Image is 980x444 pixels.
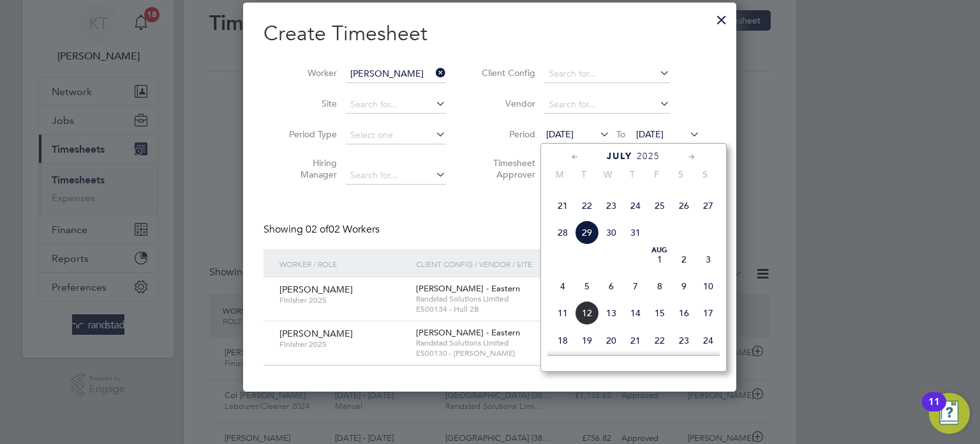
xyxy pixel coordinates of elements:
[696,328,720,353] span: 24
[276,249,413,279] div: Worker / Role
[544,96,670,114] input: Search for...
[547,169,572,180] span: M
[648,301,672,325] span: 15
[607,151,632,162] span: July
[669,169,693,180] span: S
[551,328,575,353] span: 18
[413,249,618,279] div: Client Config / Vendor / Site
[572,169,596,180] span: T
[551,301,575,325] span: 11
[478,67,535,79] label: Client Config
[416,294,614,304] span: Randstad Solutions Limited
[672,301,696,325] span: 16
[623,220,648,245] span: 31
[623,194,648,218] span: 24
[306,223,329,236] span: 02 of
[648,274,672,298] span: 8
[306,223,380,236] span: 02 Workers
[672,328,696,353] span: 23
[648,194,672,218] span: 25
[929,393,970,434] button: Open Resource Center, 11 new notifications
[279,157,337,180] label: Hiring Manager
[672,247,696,272] span: 2
[644,169,669,180] span: F
[623,328,648,353] span: 21
[279,339,406,349] span: Finisher 2025
[575,194,599,218] span: 22
[696,194,720,218] span: 27
[416,327,520,338] span: [PERSON_NAME] - Eastern
[696,274,720,298] span: 10
[672,194,696,218] span: 26
[551,274,575,298] span: 4
[416,348,614,358] span: E500130 - [PERSON_NAME]
[346,96,446,114] input: Search for...
[648,247,672,254] span: Aug
[478,98,535,109] label: Vendor
[599,220,623,245] span: 30
[416,304,614,314] span: E500134 - Hull 2B
[279,328,353,339] span: [PERSON_NAME]
[612,126,629,142] span: To
[575,220,599,245] span: 29
[478,128,535,140] label: Period
[546,128,574,140] span: [DATE]
[346,126,446,144] input: Select one
[551,220,575,245] span: 28
[648,328,672,353] span: 22
[693,169,717,180] span: S
[264,20,716,47] h2: Create Timesheet
[279,295,406,305] span: Finisher 2025
[279,128,337,140] label: Period Type
[416,338,614,348] span: Randstad Solutions Limited
[599,328,623,353] span: 20
[575,301,599,325] span: 12
[599,194,623,218] span: 23
[623,301,648,325] span: 14
[416,283,520,294] span: [PERSON_NAME] - Eastern
[599,274,623,298] span: 6
[279,67,337,79] label: Worker
[636,128,664,140] span: [DATE]
[596,169,620,180] span: W
[575,274,599,298] span: 5
[346,167,446,185] input: Search for...
[620,169,644,180] span: T
[575,328,599,353] span: 19
[544,65,670,83] input: Search for...
[551,194,575,218] span: 21
[696,301,720,325] span: 17
[928,402,940,418] div: 11
[279,284,353,295] span: [PERSON_NAME]
[623,274,648,298] span: 7
[648,247,672,272] span: 1
[279,98,337,109] label: Site
[599,301,623,325] span: 13
[672,274,696,298] span: 9
[264,223,382,236] div: Showing
[346,65,446,83] input: Search for...
[637,151,660,162] span: 2025
[478,157,535,180] label: Timesheet Approver
[696,247,720,272] span: 3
